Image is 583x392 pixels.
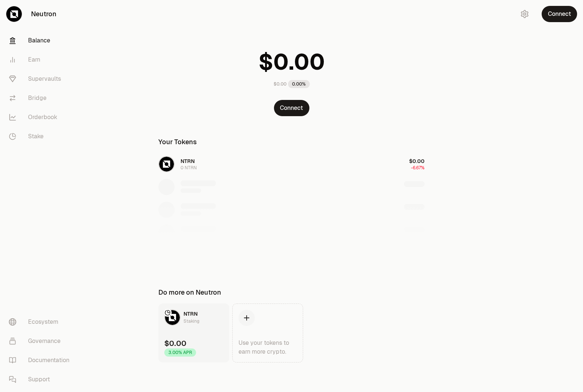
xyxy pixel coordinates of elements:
[232,303,303,362] a: Use your tokens to earn more crypto.
[164,348,196,357] div: 3.00% APR
[164,338,186,348] div: $0.00
[3,370,80,389] a: Support
[3,332,80,351] a: Governance
[158,137,197,147] div: Your Tokens
[239,339,297,356] div: Use your tokens to earn more crypto.
[3,89,80,108] a: Bridge
[274,100,309,116] button: Connect
[288,80,310,88] div: 0.00%
[3,69,80,89] a: Supervaults
[165,310,180,325] img: NTRN Logo
[3,351,80,370] a: Documentation
[274,81,287,87] div: $0.00
[3,31,80,50] a: Balance
[3,127,80,146] a: Stake
[158,303,229,362] a: NTRN LogoNTRNStaking$0.003.00% APR
[542,6,577,22] button: Connect
[3,50,80,69] a: Earn
[184,318,199,325] div: Staking
[3,108,80,127] a: Orderbook
[3,312,80,332] a: Ecosystem
[184,311,198,317] span: NTRN
[158,287,221,298] div: Do more on Neutron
